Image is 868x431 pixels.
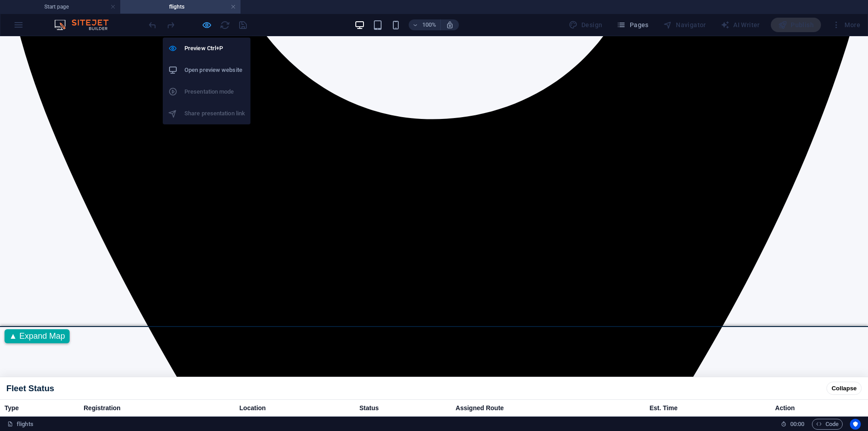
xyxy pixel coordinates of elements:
h6: Preview Ctrl+P [184,43,245,54]
h6: Open preview website [184,65,245,76]
button: Usercentrics [850,419,861,430]
i: On resize automatically adjust zoom level to fit chosen device. [446,21,454,29]
span: : [797,421,798,427]
h6: 100% [422,19,437,30]
button: 100% [409,19,441,30]
span: Code [816,419,839,430]
h4: flights [120,2,241,12]
div: Design (Ctrl+Alt+Y) [565,18,606,32]
a: Click to cancel selection. Double-click to open Pages [7,419,33,430]
button: Pages [613,18,652,32]
img: Editor Logo [52,19,120,30]
span: Pages [617,20,648,29]
span: 00 00 [790,419,804,430]
button: ▲ Expand Map [5,293,70,307]
button: Code [812,419,843,430]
